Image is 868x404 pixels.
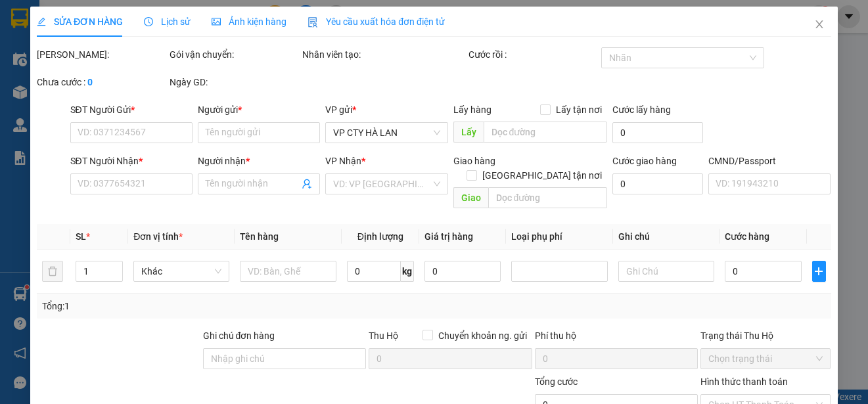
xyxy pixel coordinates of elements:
[42,261,63,282] button: delete
[478,168,608,183] span: [GEOGRAPHIC_DATA] tận nơi
[333,123,440,143] span: VP CTY HÀ LAN
[203,348,367,369] input: Ghi chú đơn hàng
[401,261,414,282] span: kg
[453,122,484,143] span: Lấy
[240,231,279,242] span: Tên hàng
[484,122,608,143] input: Dọc đường
[198,102,320,117] div: Người gửi
[302,179,312,189] span: user-add
[814,19,825,30] span: close
[240,261,336,282] input: VD: Bàn, Ghế
[613,224,720,250] th: Ghi chú
[369,330,398,341] span: Thu Hộ
[70,154,193,168] div: SĐT Người Nhận
[212,17,221,26] span: picture
[468,47,599,62] div: Cước rồi :
[198,154,320,168] div: Người nhận
[725,231,769,242] span: Cước hàng
[37,75,167,89] div: Chưa cước :
[613,104,672,115] label: Cước lấy hàng
[433,328,532,343] span: Chuyển khoản ng. gửi
[302,47,466,62] div: Nhân viên tạo:
[203,330,275,341] label: Ghi chú đơn hàng
[144,17,153,26] span: clock-circle
[357,231,403,242] span: Định lượng
[613,122,704,143] input: Cước lấy hàng
[708,154,831,168] div: CMND/Passport
[325,102,447,117] div: VP gửi
[535,376,578,387] span: Tổng cước
[613,156,677,166] label: Cước giao hàng
[37,47,167,62] div: [PERSON_NAME]:
[70,102,193,117] div: SĐT Người Gửi
[813,266,825,277] span: plus
[144,16,191,27] span: Lịch sử
[535,328,698,348] div: Phí thu hộ
[618,261,714,282] input: Ghi Chú
[801,7,838,43] button: Close
[701,376,788,387] label: Hình thức thanh toán
[170,47,300,62] div: Gói vận chuyển:
[701,328,831,343] div: Trạng thái Thu Hộ
[133,231,183,242] span: Đơn vị tính
[170,75,300,89] div: Ngày GD:
[453,187,488,208] span: Giao
[308,16,445,27] span: Yêu cầu xuất hóa đơn điện tử
[87,77,93,87] b: 0
[424,231,473,242] span: Giá trị hàng
[37,16,123,27] span: SỬA ĐƠN HÀNG
[308,17,318,28] img: icon
[488,187,608,208] input: Dọc đường
[325,156,361,166] span: VP Nhận
[37,17,46,26] span: edit
[613,173,704,194] input: Cước giao hàng
[453,156,495,166] span: Giao hàng
[212,16,286,27] span: Ảnh kiện hàng
[141,261,221,281] span: Khác
[453,104,491,115] span: Lấy hàng
[709,349,823,369] span: Chọn trạng thái
[507,224,613,250] th: Loại phụ phí
[42,299,336,313] div: Tổng: 1
[551,102,608,117] span: Lấy tận nơi
[812,261,826,282] button: plus
[76,231,86,242] span: SL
